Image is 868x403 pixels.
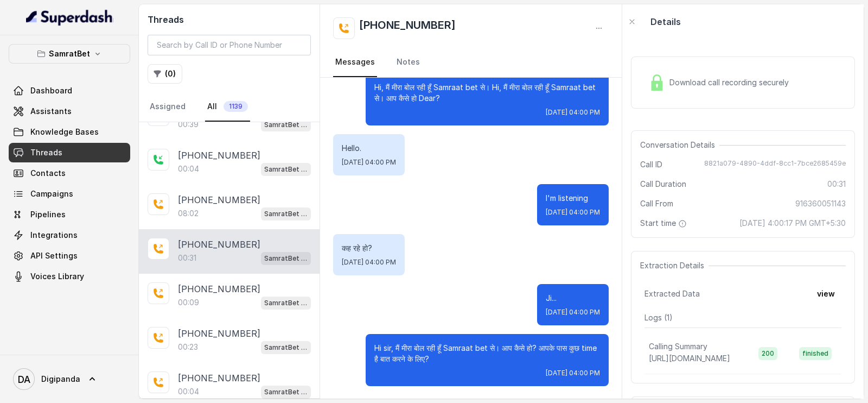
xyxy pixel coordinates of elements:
span: Extracted Data [644,288,700,299]
p: SamratBet agent [264,164,308,175]
p: SamratBet agent [264,387,308,398]
span: Campaigns [30,188,73,199]
span: [DATE] 04:00 PM [342,258,396,267]
span: Extraction Details [640,260,709,271]
h2: [PHONE_NUMBER] [359,17,456,39]
span: Conversation Details [640,140,719,150]
a: Pipelines [9,205,130,224]
p: 00:04 [178,163,199,174]
a: Knowledge Bases [9,122,130,142]
span: Contacts [30,168,66,179]
a: Assistants [9,102,130,121]
span: Digipanda [41,374,80,385]
a: Contacts [9,163,130,183]
span: Voices Library [30,271,84,282]
p: Calling Summary [649,341,707,352]
p: SamratBet agent [264,119,308,130]
span: Call ID [640,159,662,170]
p: SamratBet agent [264,342,308,353]
p: 08:02 [178,208,199,219]
span: [DATE] 04:00 PM [546,308,600,317]
a: All1139 [205,92,250,122]
p: कह रहे हो? [342,243,396,254]
span: 200 [758,347,777,360]
a: Messages [333,48,377,77]
button: view [810,284,841,304]
a: Notes [394,48,422,77]
a: Campaigns [9,184,130,204]
span: [DATE] 04:00 PM [342,158,396,167]
p: Logs ( 1 ) [644,312,841,323]
p: Hi sir, मैं मीरा बोल रही हूँ Samraat bet से। आप कैसे हो? आपके पास कुछ time है बात करने के लिए? [374,343,600,364]
a: Voices Library [9,267,130,286]
p: SamratBet agent [264,298,308,308]
p: Hi, मैं मीरा बोल रही हूँ Samraat bet से। Hi, मैं मीरा बोल रही हूँ Samraat bet से। आप कैसे हो Dear? [374,82,600,104]
span: [DATE] 4:00:17 PM GMT+5:30 [739,218,846,229]
p: Hello. [342,143,396,154]
span: Call Duration [640,179,686,190]
p: 00:39 [178,119,199,130]
p: I'm listening [546,193,600,204]
span: [DATE] 04:00 PM [546,208,600,217]
a: Integrations [9,225,130,245]
a: Threads [9,143,130,162]
span: [URL][DOMAIN_NAME] [649,354,730,363]
p: Ji... [546,293,600,304]
span: finished [799,347,832,360]
p: [PHONE_NUMBER] [178,238,260,251]
button: (0) [148,64,182,84]
p: Details [650,15,681,28]
span: 00:31 [827,179,846,190]
p: SamratBet [49,47,90,60]
p: 00:23 [178,342,198,352]
span: Integrations [30,230,78,241]
span: [DATE] 04:00 PM [546,108,600,117]
p: 00:09 [178,297,199,308]
span: [DATE] 04:00 PM [546,369,600,377]
span: API Settings [30,250,78,261]
span: Assistants [30,106,72,117]
button: SamratBet [9,44,130,64]
p: [PHONE_NUMBER] [178,327,260,340]
a: Assigned [148,92,188,122]
input: Search by Call ID or Phone Number [148,35,311,55]
p: [PHONE_NUMBER] [178,282,260,295]
p: 00:31 [178,253,196,263]
p: 00:04 [178,386,199,397]
span: 8821a079-4890-4ddf-8cc1-7bce2685459e [704,159,846,170]
img: Lock Icon [649,74,665,91]
a: API Settings [9,246,130,266]
p: SamratBet agent [264,209,308,219]
span: Download call recording securely [669,77,793,88]
text: DA [18,374,30,385]
span: Pipelines [30,209,66,220]
span: Call From [640,198,673,209]
span: 916360051143 [795,198,846,209]
p: SamratBet agent [264,253,308,264]
h2: Threads [148,13,311,26]
span: Dashboard [30,85,72,96]
p: [PHONE_NUMBER] [178,193,260,206]
span: Start time [640,218,689,229]
p: [PHONE_NUMBER] [178,149,260,162]
nav: Tabs [333,48,609,77]
p: [PHONE_NUMBER] [178,371,260,385]
span: Threads [30,147,62,158]
a: Dashboard [9,81,130,100]
span: 1139 [224,101,248,112]
nav: Tabs [148,92,311,122]
img: light.svg [26,9,113,26]
span: Knowledge Bases [30,127,99,137]
a: Digipanda [9,364,130,394]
